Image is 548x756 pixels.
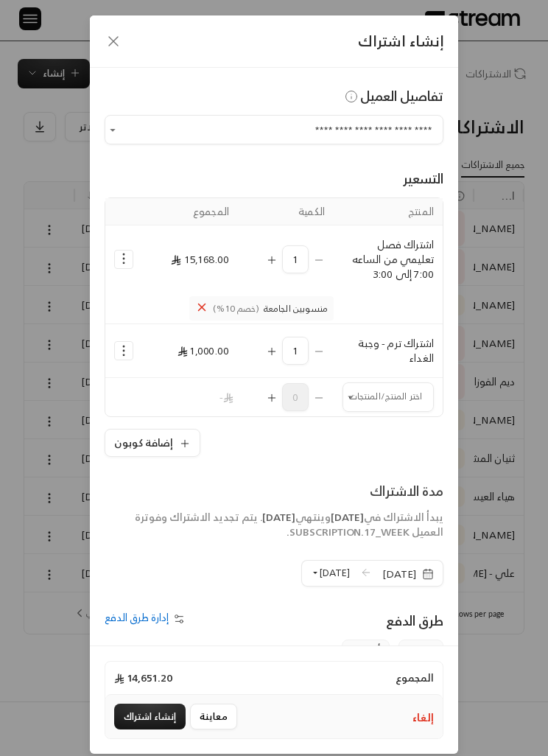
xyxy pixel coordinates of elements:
div: التسعير [105,168,443,189]
span: 1,000.00 [178,341,229,360]
span: [DATE] [382,567,416,581]
span: طرق الدفع [386,609,443,632]
span: أقساط [342,640,390,662]
th: الكمية [238,198,334,225]
span: اشتراك فصل تعليمي من الساعه 7:00 إلى 3:00 [352,235,434,283]
table: Selected Products [105,197,443,417]
div: يبدأ الاشتراك في وينتهي . يتم تجديد الاشتراك وفوترة العميل SUBSCRIPTION.17_WEEK. [105,510,443,539]
span: اشتراك ترم - وجبة الغداء [358,334,434,367]
span: [DATE] [331,508,364,526]
th: المنتج [334,198,443,225]
span: منسوبين الجامعة [189,296,334,321]
span: إنشاء اشتراك [358,28,443,54]
button: معاينة [190,704,237,729]
td: - [142,378,238,416]
span: 0 [282,383,309,411]
button: Open [105,122,121,138]
button: Open [342,389,359,405]
button: إنشاء اشتراك [114,704,186,729]
span: [DATE] [320,564,350,581]
th: المجموع [142,198,238,225]
span: 14,651.20 [114,671,172,685]
div: مدة الاشتراك [105,480,443,501]
span: 1 [282,337,309,365]
span: بطاقة [398,640,443,662]
span: 1 [282,245,309,273]
button: إضافة كوبون [105,429,200,457]
span: إدارة طرق الدفع [105,608,169,626]
span: [DATE] [263,508,295,526]
span: 15,168.00 [171,250,229,268]
button: إلغاء [412,710,434,725]
span: المجموع [396,671,434,685]
span: (خصم 10%) [213,303,259,315]
span: تفاصيل العميل [342,84,443,108]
